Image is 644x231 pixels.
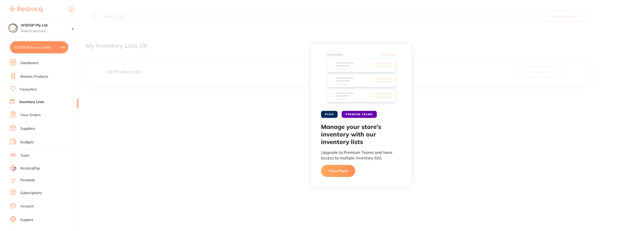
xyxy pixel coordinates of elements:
[20,140,34,145] a: Budgets
[20,191,42,196] a: Subscriptions
[20,166,40,171] span: RestocqPay
[20,126,35,131] a: Suppliers
[20,61,38,66] a: Dashboard
[20,113,41,118] a: View Orders
[10,165,40,171] a: RestocqPay
[321,150,401,161] p: Upgrade to Premium Teams and have access to multiple inventory lists
[8,23,18,33] img: WSDGP Pty Ltd
[325,54,397,105] img: inventory-lists-preview.svg
[19,100,44,105] a: Inventory Lists
[20,217,33,222] a: Support
[20,74,48,79] a: Browse Products
[321,111,338,118] span: PLUS
[20,204,34,209] a: Account
[10,41,68,53] button: $2,018.94 in your order
[20,153,29,158] a: Team
[321,123,401,146] h2: Manage your store's inventory with our inventory lists
[10,4,42,15] a: Restocq Logo
[20,178,35,183] a: Rewards
[10,165,16,171] img: RestocqPay
[21,29,71,34] p: Switch account
[21,23,71,28] h4: WSDGP Pty Ltd
[321,165,355,177] button: View Plans
[20,87,37,92] a: Favourites
[342,111,377,118] span: PREMIUM TEAMS
[10,7,42,13] img: Restocq Logo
